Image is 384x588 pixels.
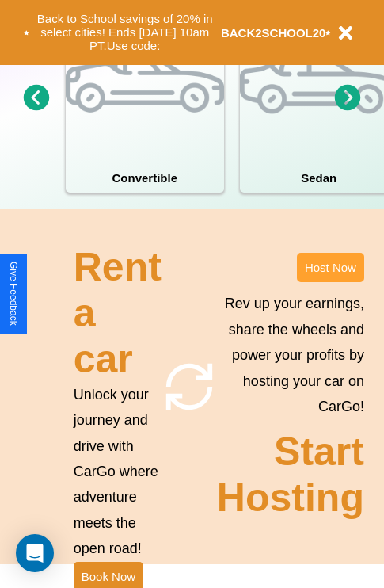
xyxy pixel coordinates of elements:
h4: Convertible [66,163,224,193]
p: Unlock your journey and drive with CarGo where adventure meets the open road! [74,382,162,562]
button: Back to School savings of 20% in select cities! Ends [DATE] 10am PT.Use code: [29,8,221,57]
div: Give Feedback [8,262,19,326]
h2: Rent a car [74,244,162,382]
b: BACK2SCHOOL20 [221,26,326,40]
p: Rev up your earnings, share the wheels and power your profits by hosting your car on CarGo! [217,291,364,419]
h2: Start Hosting [217,429,364,521]
button: Host Now [297,253,364,282]
div: Open Intercom Messenger [16,534,54,572]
